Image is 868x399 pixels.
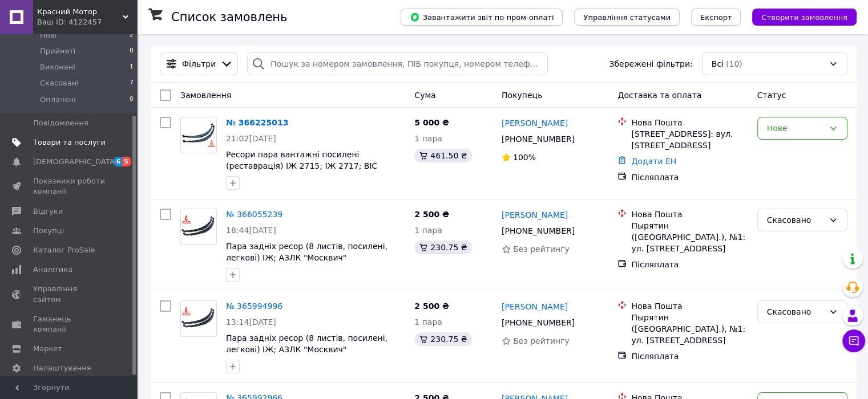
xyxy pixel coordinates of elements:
[631,259,748,270] div: Післяплата
[130,78,134,88] span: 7
[226,134,276,143] span: 21:02[DATE]
[502,91,542,100] span: Покупець
[631,209,748,220] div: Нова Пошта
[767,214,824,226] div: Скасовано
[130,95,134,105] span: 0
[752,9,857,26] button: Створити замовлення
[414,118,449,127] span: 5 000 ₴
[33,226,64,236] span: Покупці
[33,245,95,255] span: Каталог ProSale
[502,117,568,129] a: [PERSON_NAME]
[513,336,570,345] span: Без рейтингу
[757,91,786,100] span: Статус
[414,149,471,162] div: 461.50 ₴
[181,306,216,332] img: Фото товару
[226,150,377,170] a: Ресори пара вантажні посилені (реставрація) ІЖ 2715; ІЖ 2717; ВІС
[513,153,536,162] span: 100%
[40,46,75,56] span: Прийняті
[414,332,471,346] div: 230.75 ₴
[40,95,76,105] span: Оплачені
[631,117,748,128] div: Нова Пошта
[574,9,680,26] button: Управління статусами
[180,300,217,337] a: Фото товару
[33,363,91,373] span: Налаштування
[181,214,216,241] img: Фото товару
[631,300,748,312] div: Нова Пошта
[499,131,577,147] div: [PHONE_NUMBER]
[40,62,75,72] span: Виконані
[499,223,577,239] div: [PHONE_NUMBER]
[247,52,548,75] input: Пошук за номером замовлення, ПІБ покупця, номером телефону, Email, номером накладної
[414,241,471,254] div: 230.75 ₴
[226,226,276,235] span: 18:44[DATE]
[513,245,570,254] span: Без рейтингу
[130,30,134,40] span: 2
[226,317,276,327] span: 13:14[DATE]
[502,209,568,221] a: [PERSON_NAME]
[122,157,131,166] span: 5
[617,91,701,100] span: Доставка та оплата
[631,128,748,151] div: [STREET_ADDRESS]: вул. [STREET_ADDRESS]
[33,206,63,217] span: Відгуки
[414,302,449,311] span: 2 500 ₴
[182,58,216,70] span: Фільтри
[726,59,742,68] span: (10)
[226,210,282,219] a: № 366055239
[761,13,847,22] span: Створити замовлення
[37,17,137,27] div: Ваш ID: 4122457
[33,137,106,148] span: Товари та послуги
[741,12,857,21] a: Створити замовлення
[414,317,442,327] span: 1 пара
[691,9,741,26] button: Експорт
[502,301,568,312] a: [PERSON_NAME]
[609,58,692,70] span: Збережені фільтри:
[226,302,282,311] a: № 365994996
[33,314,106,335] span: Гаманець компанії
[33,264,72,275] span: Аналітика
[114,157,123,166] span: 6
[180,91,231,100] span: Замовлення
[499,315,577,331] div: [PHONE_NUMBER]
[40,30,56,40] span: Нові
[33,344,62,354] span: Маркет
[414,134,442,143] span: 1 пара
[171,10,287,24] h1: Список замовлень
[37,7,123,17] span: Красний Мотор
[631,157,676,166] a: Додати ЕН
[33,176,106,197] span: Показники роботи компанії
[40,78,79,88] span: Скасовані
[767,122,824,135] div: Нове
[226,242,387,262] a: Пара задніх ресор (8 листів, посилені, легкові) ІЖ; АЗЛК "Москвич"
[712,58,724,70] span: Всі
[410,12,554,22] span: Завантажити звіт по пром-оплаті
[631,351,748,362] div: Післяплата
[631,312,748,346] div: Пырятин ([GEOGRAPHIC_DATA].), №1: ул. [STREET_ADDRESS]
[631,172,748,183] div: Післяплата
[181,122,216,149] img: Фото товару
[33,118,88,128] span: Повідомлення
[414,91,435,100] span: Cума
[33,284,106,304] span: Управління сайтом
[226,333,387,354] a: Пара задніх ресор (8 листів, посилені, легкові) ІЖ; АЗЛК "Москвич"
[180,209,217,245] a: Фото товару
[401,9,563,26] button: Завантажити звіт по пром-оплаті
[631,220,748,254] div: Пырятин ([GEOGRAPHIC_DATA].), №1: ул. [STREET_ADDRESS]
[842,329,865,352] button: Чат з покупцем
[226,118,288,127] a: № 366225013
[414,210,449,219] span: 2 500 ₴
[130,62,134,72] span: 1
[700,13,732,22] span: Експорт
[33,157,118,167] span: [DEMOGRAPHIC_DATA]
[583,13,671,22] span: Управління статусами
[767,306,824,318] div: Скасовано
[180,117,217,153] a: Фото товару
[130,46,134,56] span: 0
[414,226,442,235] span: 1 пара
